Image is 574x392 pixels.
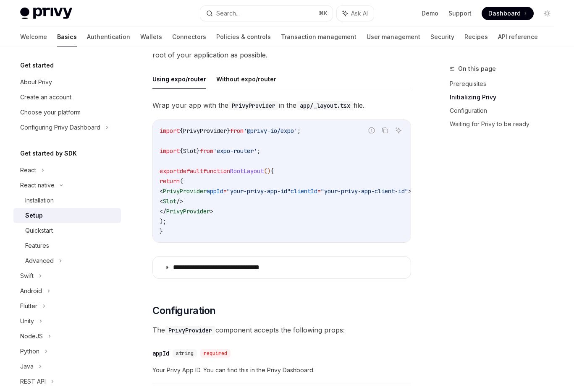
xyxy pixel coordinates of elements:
span: function [203,167,230,175]
span: /> [176,197,183,205]
span: appId [207,187,223,195]
div: Android [20,286,42,296]
a: Setup [13,208,121,223]
div: Setup [25,210,43,221]
span: ( [180,177,183,185]
a: Dashboard [482,7,534,20]
a: Installation [13,193,121,208]
div: Installation [25,195,54,205]
span: </ [160,208,166,215]
div: Features [25,241,49,251]
span: from [230,127,244,135]
button: Ask AI [337,6,374,21]
a: Choose your platform [13,105,121,120]
span: = [223,187,227,195]
span: = [317,187,321,195]
span: Configuration [152,304,215,317]
a: Recipes [464,27,488,47]
span: return [160,177,180,185]
span: PrivyProvider [183,127,227,135]
a: Welcome [20,27,47,47]
span: { [180,147,183,155]
code: app/_layout.tsx [296,101,354,110]
a: Features [13,238,121,253]
span: PrivyProvider [163,187,207,195]
a: Policies & controls [216,27,271,47]
a: Quickstart [13,223,121,238]
button: Without expo/router [216,69,276,89]
div: Unity [20,316,34,326]
button: Ask AI [393,125,404,136]
span: Dashboard [488,9,521,18]
div: Choose your platform [20,107,81,117]
span: Slot [163,197,176,205]
span: } [227,127,230,135]
h5: Get started [20,60,54,70]
a: Basics [57,27,77,47]
span: ); [160,218,166,225]
a: Waiting for Privy to be ready [450,117,561,131]
h5: Get started by SDK [20,148,77,158]
span: default [180,167,203,175]
button: Report incorrect code [366,125,377,136]
button: Using expo/router [152,69,206,89]
a: Prerequisites [450,77,561,91]
button: Search...⌘K [200,6,333,21]
span: Ask AI [351,9,368,18]
span: ⌘ K [319,10,328,17]
span: PrivyProvider [166,208,210,215]
a: Configuration [450,104,561,117]
span: > [210,208,213,215]
div: Configuring Privy Dashboard [20,122,100,132]
span: } [160,228,163,235]
div: REST API [20,376,46,387]
span: Slot [183,147,197,155]
span: import [160,147,180,155]
a: Transaction management [281,27,356,47]
code: PrivyProvider [165,326,215,335]
div: Python [20,346,39,356]
span: } [197,147,200,155]
span: The component accepts the following props: [152,324,411,336]
a: Initializing Privy [450,91,561,104]
div: About Privy [20,77,52,87]
span: from [200,147,213,155]
span: import [160,127,180,135]
a: Authentication [87,27,130,47]
span: () [264,167,270,175]
div: React [20,165,36,175]
span: 'expo-router' [213,147,257,155]
div: appId [152,349,169,358]
span: > [408,187,411,195]
div: required [200,349,231,358]
a: Wallets [140,27,162,47]
div: Create an account [20,92,71,102]
img: light logo [20,8,72,19]
span: On this page [458,64,496,74]
button: Copy the contents from the code block [380,125,391,136]
div: Advanced [25,256,54,266]
span: clientId [291,187,317,195]
span: < [160,187,163,195]
span: RootLayout [230,167,264,175]
a: User management [367,27,420,47]
a: Demo [422,9,438,18]
span: '@privy-io/expo' [244,127,297,135]
span: "your-privy-app-id" [227,187,291,195]
span: { [270,167,274,175]
div: Java [20,361,34,371]
a: Connectors [172,27,206,47]
a: Security [430,27,454,47]
span: string [176,350,194,357]
span: Wrap your app with the in the file. [152,99,411,111]
div: React native [20,180,55,190]
a: Create an account [13,90,121,105]
span: export [160,167,180,175]
span: < [160,197,163,205]
div: Search... [216,8,240,18]
span: { [180,127,183,135]
a: About Privy [13,75,121,90]
span: Your Privy App ID. You can find this in the Privy Dashboard. [152,365,411,375]
div: Quickstart [25,226,53,236]
a: Support [448,9,472,18]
